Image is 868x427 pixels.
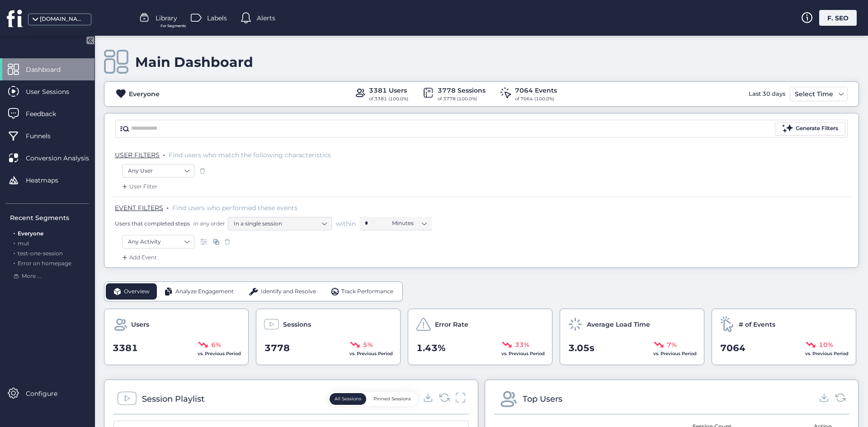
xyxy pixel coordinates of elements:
[739,319,775,329] span: # of Events
[26,87,83,97] span: User Sessions
[207,13,227,23] span: Labels
[124,287,150,296] span: Overview
[515,95,557,103] div: of 7064 (100.0%)
[264,341,290,355] span: 3778
[128,164,189,178] nz-select-item: Any User
[775,122,845,136] button: Generate Filters
[261,287,316,296] span: Identify and Resolve
[336,219,356,228] span: within
[120,182,157,191] div: User Filter
[120,253,157,262] div: Add Event
[14,238,15,247] span: .
[135,54,253,70] div: Main Dashboard
[341,287,393,296] span: Track Performance
[501,351,545,357] span: vs. Previous Period
[198,351,241,357] span: vs. Previous Period
[115,204,163,212] span: EVENT FILTERS
[156,13,177,23] span: Library
[22,272,41,281] span: More ...
[163,149,165,158] span: .
[175,287,234,296] span: Analyze Engagement
[192,220,225,227] span: in any order
[211,340,221,350] span: 6%
[142,393,204,405] div: Session Playlist
[40,15,85,23] div: [DOMAIN_NAME]
[363,340,373,350] span: 5%
[720,341,745,355] span: 7064
[587,319,650,329] span: Average Load Time
[129,89,160,99] div: Everyone
[234,217,326,230] nz-select-item: In a single session
[330,393,366,405] button: All Sessions
[26,153,103,163] span: Conversion Analysis
[14,228,15,237] span: .
[349,351,393,357] span: vs. Previous Period
[26,175,72,185] span: Heatmaps
[368,393,416,405] button: Pinned Sessions
[438,95,486,103] div: of 3778 (100.0%)
[26,389,71,399] span: Configure
[14,248,15,257] span: .
[523,393,562,405] div: Top Users
[796,124,838,133] div: Generate Filters
[18,240,29,247] span: mut
[257,13,275,23] span: Alerts
[819,10,857,26] div: F. SEO
[515,85,557,95] div: 7064 Events
[26,131,64,141] span: Funnels
[14,258,15,267] span: .
[435,319,468,329] span: Error Rate
[131,319,149,329] span: Users
[115,220,190,227] span: Users that completed steps
[392,216,426,230] nz-select-item: Minutes
[438,85,486,95] div: 3778 Sessions
[568,341,594,355] span: 3.05s
[160,23,186,29] span: For Segments
[26,109,70,119] span: Feedback
[667,340,677,350] span: 7%
[746,87,788,101] div: Last 30 days
[416,341,446,355] span: 1.43%
[369,95,408,103] div: of 3381 (100.0%)
[18,260,71,267] span: Error on homepage
[819,340,833,350] span: 10%
[369,85,408,95] div: 3381 Users
[167,202,169,211] span: .
[18,250,63,257] span: test-one-session
[18,230,43,237] span: Everyone
[115,151,160,159] span: USER FILTERS
[169,151,331,159] span: Find users who match the following characteristics
[26,65,74,75] span: Dashboard
[805,351,849,357] span: vs. Previous Period
[128,235,189,249] nz-select-item: Any Activity
[653,351,697,357] span: vs. Previous Period
[515,340,529,350] span: 33%
[10,213,89,223] div: Recent Segments
[283,319,311,329] span: Sessions
[172,204,297,212] span: Find users who performed these events
[113,341,138,355] span: 3381
[793,89,835,99] div: Select Time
